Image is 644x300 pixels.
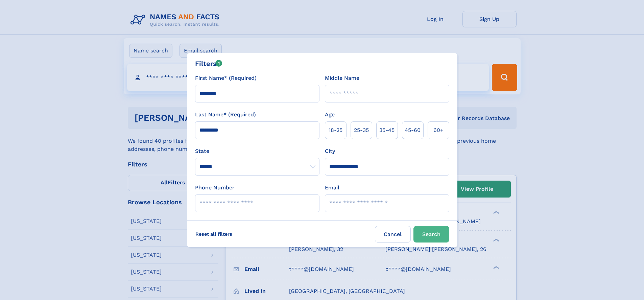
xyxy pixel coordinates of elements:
div: Filters [195,59,222,69]
span: 45‑60 [405,126,421,134]
span: 60+ [433,126,444,134]
label: Reset all filters [191,226,237,242]
label: Phone Number [195,184,235,192]
label: State [195,147,319,155]
label: Age [325,111,335,119]
span: 18‑25 [329,126,342,134]
span: 25‑35 [354,126,369,134]
label: City [325,147,335,155]
span: 35‑45 [379,126,395,134]
label: Last Name* (Required) [195,111,256,119]
label: Middle Name [325,74,359,82]
label: Email [325,184,339,192]
label: First Name* (Required) [195,74,257,82]
button: Search [413,226,449,243]
label: Cancel [375,226,411,243]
